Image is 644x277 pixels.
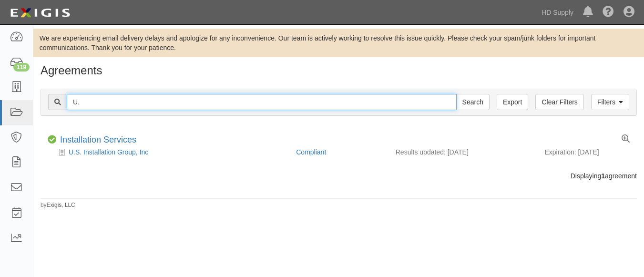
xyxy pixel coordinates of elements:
[69,148,148,156] a: U.S. Installation Group, Inc
[601,172,605,180] b: 1
[537,3,578,22] a: HD Supply
[497,94,528,110] a: Export
[33,33,644,52] div: We are experiencing email delivery delays and apologize for any inconvenience. Our team is active...
[41,201,75,209] small: by
[7,4,73,21] img: logo-5460c22ac91f19d4615b14bd174203de0afe785f0fc80cf4dbbc73dc1793850b.png
[33,171,644,181] div: Displaying agreement
[591,94,629,110] a: Filters
[48,135,56,144] i: Compliant
[67,94,457,110] input: Search
[60,135,136,144] a: Installation Services
[47,202,75,208] a: Exigis, LLC
[456,94,490,110] input: Search
[13,63,30,72] div: 119
[535,94,583,110] a: Clear Filters
[60,135,136,145] div: Installation Services
[41,64,637,77] h1: Agreements
[396,147,531,157] div: Results updated: [DATE]
[603,7,614,18] i: Help Center - Complianz
[622,135,630,144] a: View results summary
[48,147,289,157] div: U.S. Installation Group, Inc
[545,147,630,157] div: Expiration: [DATE]
[296,148,326,156] a: Compliant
